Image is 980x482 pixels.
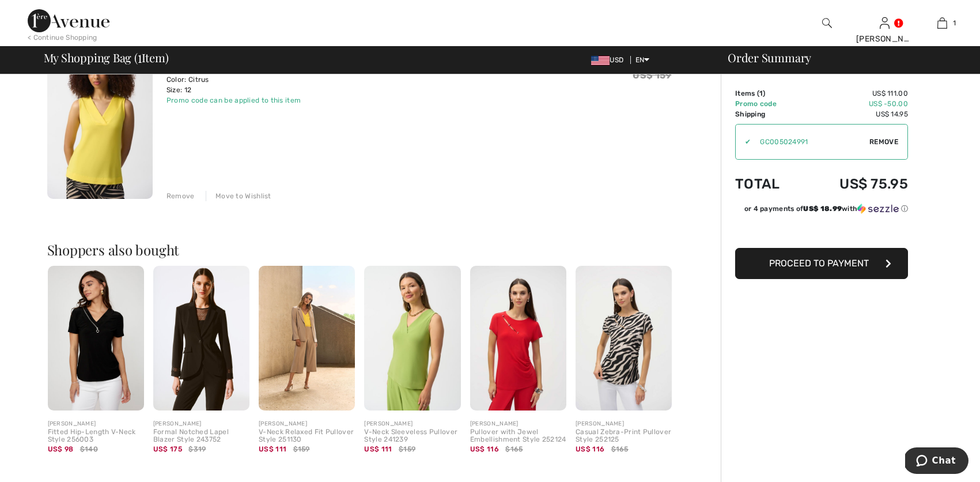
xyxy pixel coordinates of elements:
img: 1ère Avenue [28,9,109,32]
td: US$ 111.00 [803,88,908,99]
div: Formal Notched Lapel Blazer Style 243752 [153,428,249,445]
div: or 4 payments ofUS$ 18.99withSezzle Click to learn more about Sezzle [735,204,908,218]
img: V-Neck Relaxed Fit Pullover Style 251130 [259,266,355,411]
span: 1 [759,89,763,97]
div: V-Neck Sleeveless Pullover Style 241239 [364,428,460,445]
div: Remove [167,191,195,201]
span: $140 [80,444,98,454]
a: Sign In [880,17,890,28]
span: US$ 116 [470,445,499,453]
img: Sezzle [857,204,899,214]
img: Fitted Hip-Length V-Neck Style 256003 [48,266,144,411]
div: < Continue Shopping [28,32,97,43]
h2: Shoppers also bought [47,243,681,257]
span: US$ 18.99 [803,205,842,213]
div: [PERSON_NAME] [153,420,249,428]
div: [PERSON_NAME] [259,420,355,428]
span: EN [635,56,650,64]
span: US$ 175 [153,445,182,453]
div: V-Neck Relaxed Fit Pullover Style 251130 [259,428,355,445]
img: My Bag [937,16,947,30]
span: US$ 111 [259,445,286,453]
td: Promo code [735,99,803,109]
td: Shipping [735,109,803,119]
div: Order Summary [714,52,973,63]
div: Casual Zebra-Print Pullover Style 252125 [576,428,672,445]
td: Total [735,164,803,204]
td: US$ 14.95 [803,109,908,119]
span: $159 [399,444,415,454]
span: $319 [188,444,206,454]
div: [PERSON_NAME] [470,420,566,428]
img: V-Neck Sleeveless Pullover Style 241239 [47,40,153,199]
span: US$ 98 [48,445,74,453]
div: [PERSON_NAME] [48,420,144,428]
div: [PERSON_NAME] [856,33,913,45]
div: Move to Wishlist [206,191,271,201]
span: 1 [953,18,956,28]
div: [PERSON_NAME] [364,420,460,428]
span: $159 [293,444,310,454]
img: My Info [880,16,890,30]
button: Proceed to Payment [735,248,908,279]
td: Items ( ) [735,88,803,99]
span: My Shopping Bag ( Item) [44,52,169,63]
img: Pullover with Jewel Embellishment Style 252124 [470,266,566,411]
img: US Dollar [591,56,610,65]
s: US$ 159 [633,70,671,81]
div: Color: Citrus Size: 12 [167,74,347,95]
div: Fitted Hip-Length V-Neck Style 256003 [48,428,144,445]
div: Pullover with Jewel Embellishment Style 252124 [470,428,566,445]
div: [PERSON_NAME] [576,420,672,428]
span: US$ 116 [576,445,604,453]
iframe: Opens a widget where you can chat to one of our agents [905,447,968,476]
span: Proceed to Payment [769,258,869,269]
span: $165 [505,444,523,454]
div: or 4 payments of with [744,204,908,214]
td: US$ 75.95 [803,164,908,204]
span: Remove [869,137,898,147]
div: Promo code can be applied to this item [167,95,347,106]
span: $165 [611,444,629,454]
img: Formal Notched Lapel Blazer Style 243752 [153,266,249,411]
input: Promo code [751,125,869,159]
span: 1 [138,49,142,64]
td: US$ -50.00 [803,99,908,109]
img: V-Neck Sleeveless Pullover Style 241239 [364,266,460,411]
img: Casual Zebra-Print Pullover Style 252125 [576,266,672,411]
div: ✔ [736,137,751,147]
iframe: PayPal-paypal [735,218,908,244]
img: search the website [822,16,832,30]
a: 1 [914,16,970,30]
span: USD [591,56,628,64]
span: US$ 111 [364,445,392,453]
